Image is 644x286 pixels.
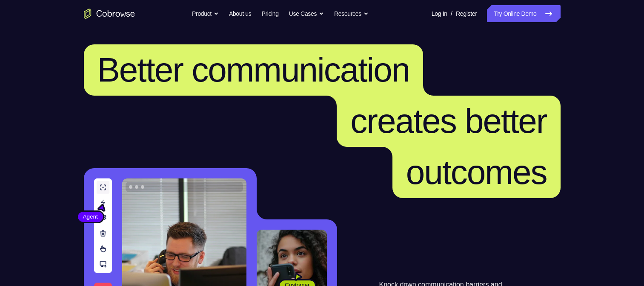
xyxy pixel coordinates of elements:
[451,9,452,19] span: /
[229,5,251,22] a: About us
[456,5,477,22] a: Register
[350,102,547,140] span: creates better
[192,5,219,22] button: Product
[261,5,278,22] a: Pricing
[432,5,447,22] a: Log In
[487,5,560,22] a: Try Online Demo
[97,51,410,89] span: Better communication
[334,5,369,22] button: Resources
[289,5,324,22] button: Use Cases
[406,153,547,191] span: outcomes
[78,213,103,221] span: Agent
[84,9,135,19] a: Go to the home page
